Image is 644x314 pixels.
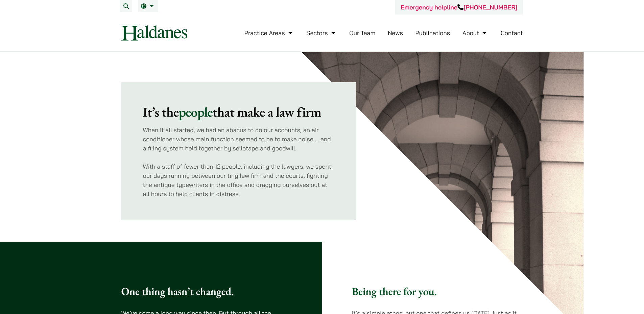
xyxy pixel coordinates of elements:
[388,29,403,37] a: News
[415,29,450,37] a: Publications
[143,162,335,198] p: With a staff of fewer than 12 people, including the lawyers, we spent our days running between ou...
[306,29,337,37] a: Sectors
[501,29,523,37] a: Contact
[141,3,156,9] a: EN
[349,29,375,37] a: Our Team
[143,125,335,153] p: When it all started, we had an abacus to do our accounts, an air conditioner whose main function ...
[121,285,292,298] h3: One thing hasn’t changed.
[179,103,213,121] mark: people
[121,25,187,41] img: Logo of Haldanes
[462,29,488,37] a: About
[401,3,517,11] a: Emergency helpline[PHONE_NUMBER]
[244,29,294,37] a: Practice Areas
[352,285,523,298] h3: Being there for you.
[143,104,335,120] h2: It’s the that make a law firm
